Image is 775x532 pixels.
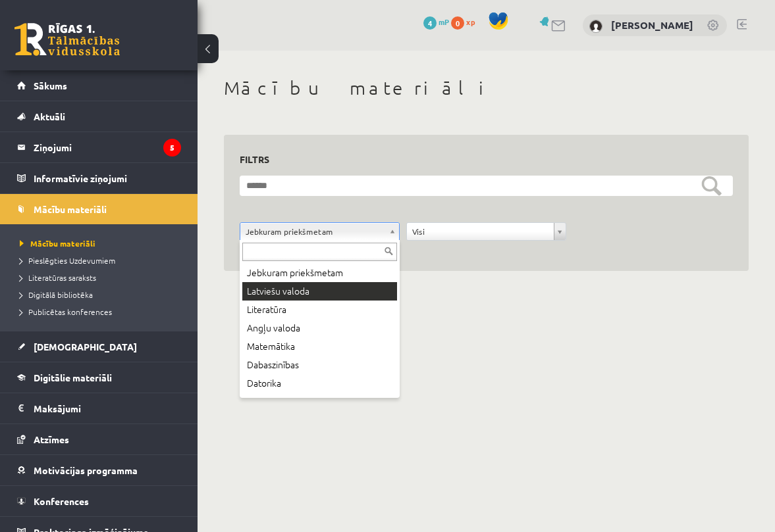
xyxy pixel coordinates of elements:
div: Literatūra [242,301,397,319]
div: Angļu valoda [242,319,397,337]
div: Jebkuram priekšmetam [242,264,397,282]
div: Latviešu valoda [242,282,397,301]
div: Sports un veselība [242,393,397,411]
div: Matemātika [242,337,397,356]
div: Dabaszinības [242,356,397,374]
div: Datorika [242,374,397,393]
